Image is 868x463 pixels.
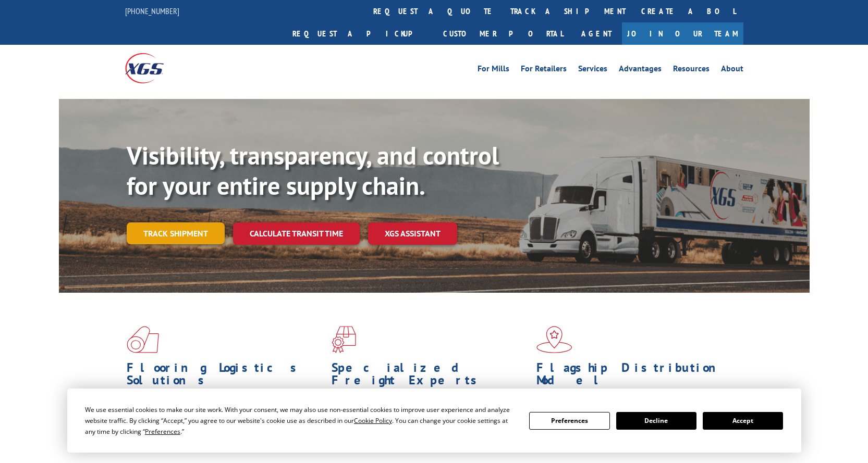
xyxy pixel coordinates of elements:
a: Request a pickup [285,22,435,45]
a: Customer Portal [435,22,571,45]
a: Advantages [619,65,662,76]
span: Preferences [145,427,180,436]
a: Track shipment [127,222,225,244]
a: XGS ASSISTANT [368,222,457,245]
img: xgs-icon-flagship-distribution-model-red [536,326,572,353]
a: [PHONE_NUMBER] [125,6,179,16]
div: Cookie Consent Prompt [67,389,801,453]
button: Decline [616,412,696,430]
a: About [721,65,743,76]
h1: Flooring Logistics Solutions [127,361,324,392]
img: xgs-icon-total-supply-chain-intelligence-red [127,326,159,353]
span: Cookie Policy [354,416,392,425]
h1: Flagship Distribution Model [536,361,733,392]
a: Join Our Team [622,22,743,45]
button: Accept [703,412,783,430]
a: Agent [571,22,622,45]
a: Services [578,65,607,76]
h1: Specialized Freight Experts [332,361,529,392]
b: Visibility, transparency, and control for your entire supply chain. [127,139,499,202]
a: Calculate transit time [233,222,360,245]
a: Resources [673,65,710,76]
a: For Retailers [521,65,567,76]
img: xgs-icon-focused-on-flooring-red [332,326,356,353]
button: Preferences [529,412,609,430]
a: For Mills [478,65,509,76]
div: We use essential cookies to make our site work. With your consent, we may also use non-essential ... [85,404,517,437]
